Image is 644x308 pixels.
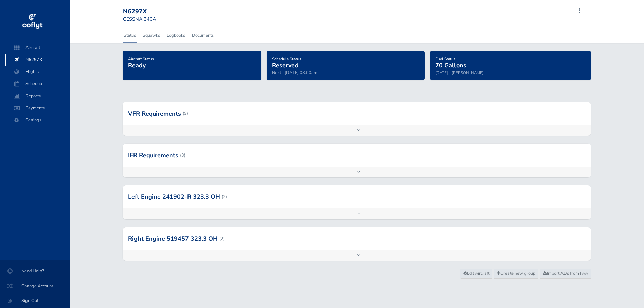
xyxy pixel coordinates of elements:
[128,61,146,69] span: Ready
[435,56,456,62] span: Fuel Status
[12,42,63,54] span: Aircraft
[272,70,317,76] span: Next - [DATE] 08:00am
[142,28,161,43] a: Squawks
[435,61,466,69] span: 70 Gallons
[435,70,484,75] small: [DATE] - [PERSON_NAME]
[21,12,43,32] img: coflyt logo
[12,66,63,78] span: Flights
[12,102,63,114] span: Payments
[543,270,588,276] span: Import ADs from FAA
[8,265,62,277] span: Need Help?
[497,270,535,276] span: Create new group
[128,56,154,62] span: Aircraft Status
[166,28,186,43] a: Logbooks
[460,269,492,279] a: Edit Aircraft
[272,54,301,70] a: Schedule StatusReserved
[123,8,171,15] div: N6297X
[12,114,63,126] span: Settings
[272,56,301,62] span: Schedule Status
[123,28,137,43] a: Status
[8,280,62,292] span: Change Account
[272,61,299,69] span: Reserved
[12,90,63,102] span: Reports
[494,269,538,279] a: Create new group
[123,16,156,22] small: CESSNA 340A
[191,28,214,43] a: Documents
[463,270,489,276] span: Edit Aircraft
[540,269,591,279] a: Import ADs from FAA
[8,295,62,307] span: Sign Out
[12,54,63,66] span: N6297X
[12,78,63,90] span: Schedule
